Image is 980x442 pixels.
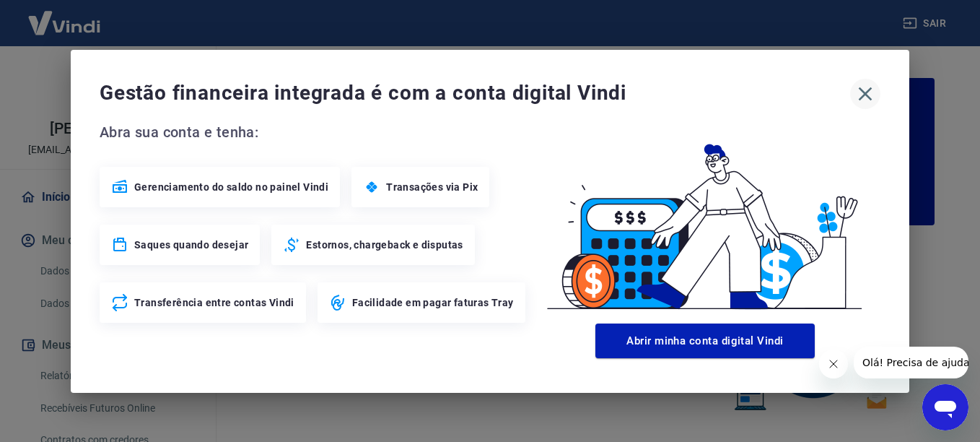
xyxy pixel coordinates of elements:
[306,238,463,252] span: Estornos, chargeback e disputas
[386,180,478,194] span: Transações via Pix
[134,180,328,194] span: Gerenciamento do saldo no painel Vindi
[9,10,121,22] span: Olá! Precisa de ajuda?
[352,295,514,310] span: Facilidade em pagar faturas Tray
[530,121,880,318] img: Good Billing
[134,238,248,252] span: Saques quando desejar
[819,350,848,378] iframe: Fechar mensagem
[854,347,968,378] iframe: Mensagem da empresa
[922,384,968,430] iframe: Botão para abrir a janela de mensagens
[100,79,850,108] span: Gestão financeira integrada é com a conta digital Vindi
[595,324,815,358] button: Abrir minha conta digital Vindi
[100,121,530,144] span: Abra sua conta e tenha:
[134,295,294,310] span: Transferência entre contas Vindi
